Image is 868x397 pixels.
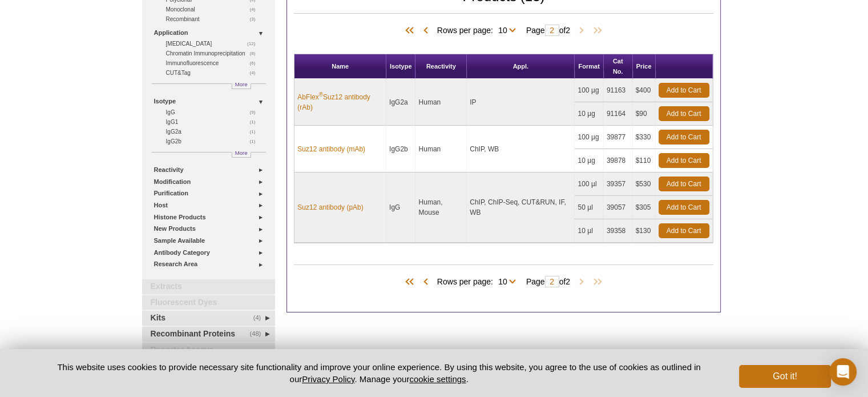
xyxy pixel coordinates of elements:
th: Name [294,54,386,79]
span: (8) [250,49,262,58]
a: Add to Cart [659,223,709,238]
td: $110 [633,149,656,173]
span: 2 [566,277,570,286]
span: Rows per page: [437,275,520,287]
a: (1)IgG1 [166,117,262,127]
td: $330 [633,126,656,149]
td: 100 µg [575,79,603,102]
td: Human [415,126,467,173]
a: Modification [154,176,269,188]
td: 10 µl [575,219,603,243]
td: IgG [386,173,416,243]
button: Got it! [739,365,830,388]
span: (1) [250,127,262,137]
a: More [232,83,251,89]
span: (4) [250,5,262,14]
sup: ® [319,91,323,98]
td: $530 [633,173,656,196]
a: Antibody Category [154,247,269,259]
td: Human [415,79,467,126]
a: (6)Immunofluorescence [166,58,262,68]
a: (1)IgG2b [166,137,262,146]
td: IgG2a [386,79,416,126]
a: Add to Cart [659,83,709,98]
a: Host [154,199,269,211]
span: (4) [253,311,268,326]
span: First Page [403,25,420,37]
span: Page of [520,276,576,287]
span: Previous Page [420,25,431,37]
span: (48) [249,327,267,342]
td: ChIP, WB [467,126,575,173]
span: 2 [566,26,570,35]
a: Purification [154,187,269,199]
span: Next Page [576,276,587,288]
a: Reactivity [154,164,269,176]
a: Add to Cart [659,153,709,168]
a: (48)Recombinant Proteins [142,327,276,342]
span: First Page [403,276,420,288]
span: Next Page [576,25,587,37]
a: Privacy Policy [302,374,354,384]
button: cookie settings [409,374,466,384]
a: (3)Recombinant [166,14,262,24]
td: IgG2b [386,126,416,173]
td: 39358 [604,219,633,243]
td: 10 µg [575,102,603,126]
a: More [232,152,251,158]
a: Sample Available [154,235,269,247]
th: Format [575,54,603,79]
span: Last Page [587,25,604,37]
td: 50 µl [575,196,603,219]
a: Suz12 antibody (pAb) [297,202,363,212]
div: Open Intercom Messenger [829,358,857,386]
span: (1) [250,117,262,127]
span: Previous Page [420,276,431,288]
a: Fluorescent Dyes [142,295,276,310]
td: $130 [633,219,656,243]
td: 100 µl [575,173,603,196]
td: $90 [633,102,656,126]
th: Isotype [386,54,416,79]
span: Page of [520,25,576,36]
a: (9)IgG [166,107,262,117]
th: Reactivity [415,54,467,79]
a: (1)IgG2a [166,127,262,137]
a: (12)[MEDICAL_DATA] [166,39,262,49]
a: Suz12 antibody (mAb) [297,144,365,154]
p: This website uses cookies to provide necessary site functionality and improve your online experie... [38,361,721,385]
a: Add to Cart [659,177,709,191]
a: (8)Chromatin Immunoprecipitation [166,49,262,58]
a: Isotype [154,95,269,107]
a: Histone Products [154,211,269,223]
td: 10 µg [575,149,603,173]
a: New Products [154,223,269,235]
span: Last Page [587,276,604,288]
a: Extracts [142,279,276,294]
a: Application [154,27,269,39]
a: (4)Kits [142,311,276,326]
a: (4)CUT&Tag [166,68,262,78]
td: Human, Mouse [415,173,467,243]
span: (1) [250,137,262,146]
td: 39357 [604,173,633,196]
h2: Products (13) [294,264,713,265]
a: Research Area [154,258,269,270]
span: (12) [247,39,261,49]
td: 91164 [604,102,633,126]
td: $305 [633,196,656,219]
th: Appl. [467,54,575,79]
td: 39877 [604,126,633,149]
a: Add to Cart [659,200,709,215]
td: $400 [633,79,656,102]
th: Price [633,54,656,79]
td: ChIP, ChIP-Seq, CUT&RUN, IF, WB [467,173,575,243]
a: Reporter Assays [142,343,276,358]
span: More [235,79,248,89]
a: AbFlex®Suz12 antibody (rAb) [297,92,383,113]
span: Rows per page: [437,24,520,35]
span: (3) [250,14,262,24]
a: Add to Cart [659,130,709,145]
td: 100 µg [575,126,603,149]
th: Cat No. [604,54,633,79]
